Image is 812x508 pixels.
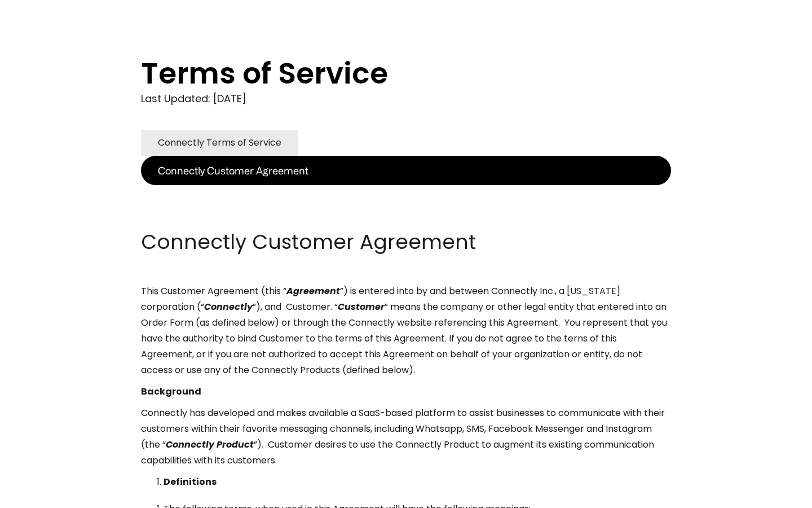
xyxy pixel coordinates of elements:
[141,207,671,222] p: ‍
[338,300,385,313] em: Customer
[158,163,308,178] div: Connectly Customer Agreement
[158,135,281,151] div: Connectly Terms of Service
[141,228,671,256] h2: Connectly Customer Agreement
[141,385,201,398] strong: Background
[11,487,68,504] aside: Language selected: English
[204,300,253,313] em: Connectly
[164,475,217,488] strong: Definitions
[166,438,254,451] em: Connectly Product
[141,90,671,107] div: Last Updated: [DATE]
[141,405,671,468] p: Connectly has developed and makes available a SaaS-based platform to assist businesses to communi...
[141,283,671,378] p: This Customer Agreement (this “ ”) is entered into by and between Connectly Inc., a [US_STATE] co...
[23,488,68,504] ul: Language list
[286,284,340,297] em: Agreement
[141,56,626,90] h1: Terms of Service
[141,185,671,201] p: ‍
